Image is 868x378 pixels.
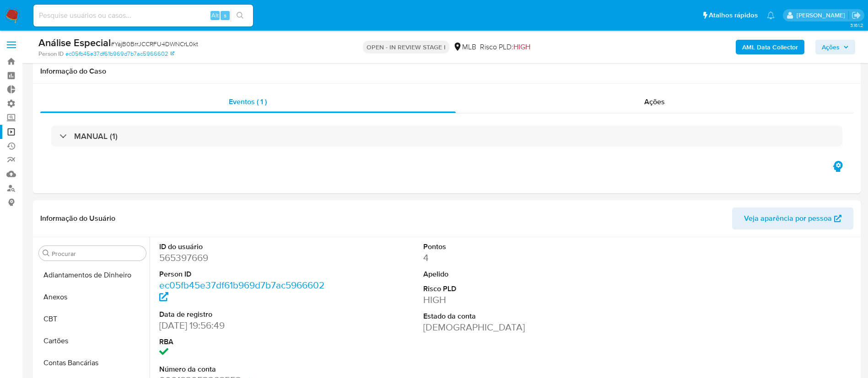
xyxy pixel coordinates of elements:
span: Ações [822,40,840,54]
h1: Informação do Caso [40,67,853,76]
dt: RBA [159,337,326,347]
button: Adiantamentos de Dinheiro [35,264,150,286]
button: Contas Bancárias [35,352,150,374]
dt: Data de registro [159,309,326,319]
dd: [DATE] 19:56:49 [159,319,326,332]
span: Risco PLD: [480,42,530,52]
button: Anexos [35,286,150,308]
dt: Apelido [423,269,590,279]
input: Pesquise usuários ou casos... [33,10,253,21]
dd: 4 [423,251,590,264]
button: search-icon [231,9,249,22]
div: MANUAL (1) [51,126,842,147]
dt: ID do usuário [159,242,326,252]
dt: Pontos [423,242,590,252]
span: Veja aparência por pessoa [744,208,832,229]
dt: Risco PLD [423,284,590,294]
span: Ações [644,96,665,107]
p: OPEN - IN REVIEW STAGE I [363,41,449,53]
b: Person ID [38,50,64,58]
dt: Person ID [159,269,326,279]
span: Alt [211,11,219,20]
a: ec05fb45e37df61b969d7b7ac5966602 [65,50,174,58]
p: adriano.brito@mercadolivre.com [797,11,848,20]
button: Ações [815,40,855,54]
span: s [224,11,226,20]
dd: 565397669 [159,251,326,264]
span: # YajB0BrrJCCRFU4DWNCrL0kt [111,39,198,48]
button: CBT [35,308,150,330]
dt: Estado da conta [423,311,590,321]
input: Procurar [52,250,142,258]
button: AML Data Collector [736,40,804,54]
h1: Informação do Usuário [40,214,115,223]
button: Veja aparência por pessoa [732,208,853,229]
button: Cartões [35,330,150,352]
a: Sair [852,11,861,20]
div: MLB [453,42,476,52]
a: Notificações [767,11,775,19]
dd: HIGH [423,293,590,306]
button: Procurar [43,250,50,257]
span: HIGH [513,42,530,52]
span: Atalhos rápidos [709,11,758,20]
dd: [DEMOGRAPHIC_DATA] [423,321,590,334]
b: Análise Especial [38,35,111,50]
span: Eventos ( 1 ) [229,96,267,107]
b: AML Data Collector [742,40,798,54]
dt: Número da conta [159,364,326,374]
a: ec05fb45e37df61b969d7b7ac5966602 [159,278,324,304]
h3: MANUAL (1) [74,131,118,141]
